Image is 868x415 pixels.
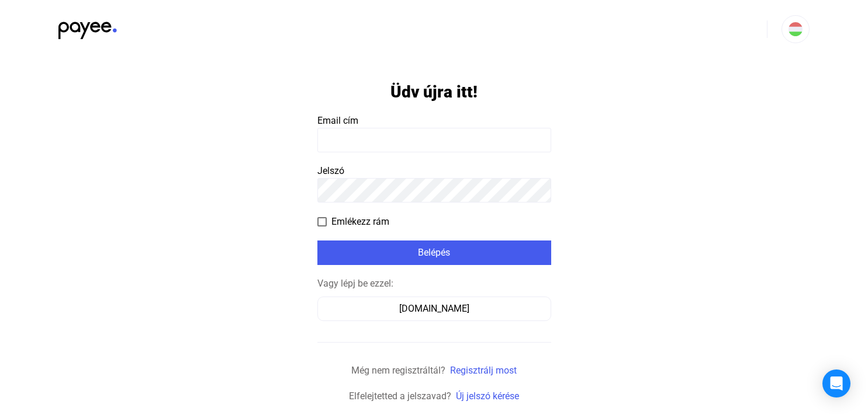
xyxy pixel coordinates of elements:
[450,365,517,376] a: Regisztrálj most
[317,303,551,314] a: [DOMAIN_NAME]
[781,15,810,43] button: HU
[349,390,451,402] span: Elfelejtetted a jelszavad?
[351,365,445,376] span: Még nem regisztráltál?
[321,246,548,260] div: Belépés
[331,215,389,229] span: Emlékezz rám
[58,15,117,39] img: black-payee-blue-dot.svg
[317,165,344,176] span: Jelszó
[317,297,551,321] button: [DOMAIN_NAME]
[390,82,478,102] h1: Üdv újra itt!
[317,115,358,126] span: Email cím
[321,302,547,316] div: [DOMAIN_NAME]
[317,240,551,265] button: Belépés
[822,369,850,397] div: Open Intercom Messenger
[317,277,551,291] div: Vagy lépj be ezzel:
[789,22,803,36] img: HU
[456,390,519,402] a: Új jelszó kérése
